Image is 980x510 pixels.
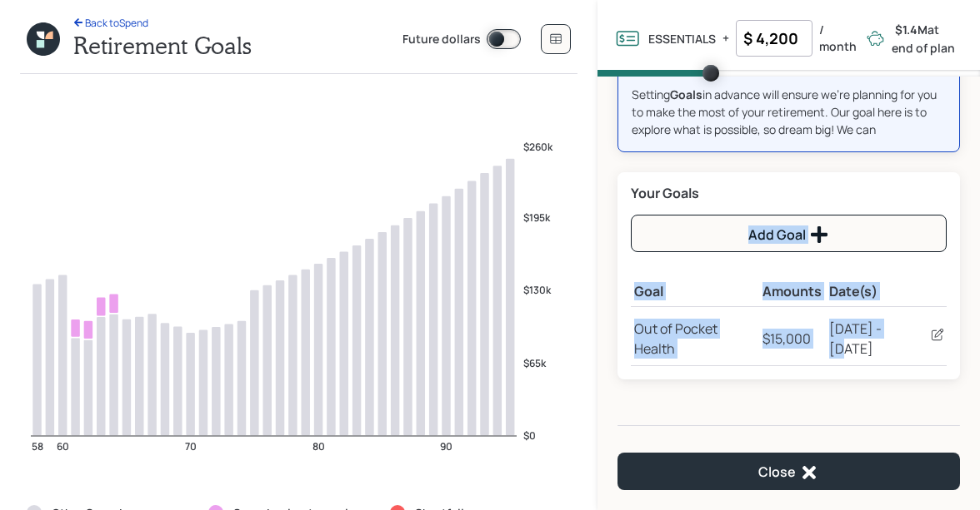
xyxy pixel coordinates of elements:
[617,453,960,490] button: Close
[631,215,947,252] button: Add Goal
[57,439,69,453] tspan: 60
[523,283,552,297] tspan: $130k
[597,70,980,77] span: Volume
[758,463,819,483] div: Close
[185,439,197,453] tspan: 70
[523,210,551,225] tspan: $195k
[523,428,536,443] tspan: $0
[670,87,702,102] b: Goals
[634,284,755,300] h5: Goal
[829,284,925,300] h5: Date(s)
[722,30,729,47] label: +
[73,32,252,60] h2: Retirement Goals
[523,356,547,370] tspan: $65k
[762,284,822,300] h5: Amounts
[440,439,452,453] tspan: 90
[312,439,325,453] tspan: 80
[762,329,822,349] div: $15,000
[648,31,716,47] label: ESSENTIALS
[73,16,148,30] div: Back to Spend
[32,439,43,453] tspan: 58
[523,140,553,154] tspan: $260k
[819,22,860,54] label: / month
[748,225,829,245] div: Add Goal
[632,86,946,138] div: Setting in advance will ensure we’re planning for you to make the most of your retirement. Our go...
[631,186,947,201] h5: Your Goals
[634,319,755,359] div: Out of Pocket Health
[895,22,927,37] b: $1.4M
[892,22,955,56] label: at end of plan
[402,31,481,49] label: Future dollars
[829,319,925,359] div: [DATE] - [DATE]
